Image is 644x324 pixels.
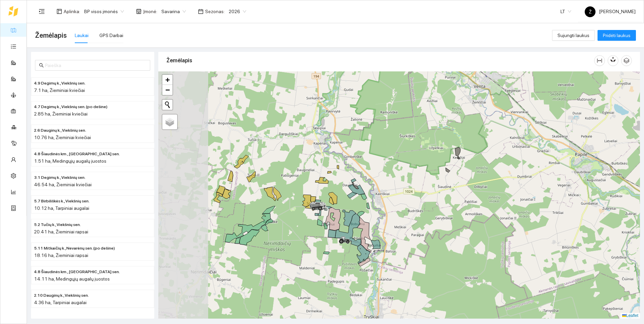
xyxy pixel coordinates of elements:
span: 2026 [229,6,246,17]
a: Zoom out [162,85,172,95]
span: Sezonas : [205,8,225,15]
span: menu-unfold [39,8,45,14]
a: Leaflet [622,313,638,318]
span: Žemėlapis [35,30,67,41]
span: 18.16 ha, Žieminiai rapsai [34,253,88,258]
span: shop [136,9,141,14]
span: [PERSON_NAME] [585,9,636,14]
span: Aplinka : [64,8,80,15]
span: 5.2 Tučių k., Viekšnių sen. [34,222,81,228]
span: 2.85 ha, Žieminiai kviečiai [34,111,88,117]
span: − [165,86,170,94]
span: Savarina [161,6,186,17]
span: Sujungti laukus [557,32,589,39]
span: Įmonė : [143,8,157,15]
a: Sujungti laukus [552,33,595,38]
span: 2.10 Dauginų k., Viekšnių sen. [34,292,89,299]
button: menu-unfold [35,5,49,18]
input: Paieška [45,62,146,69]
span: 4.8 Šiaudinės km., Papilės sen. [34,269,120,275]
span: 7.1 ha, Žieminiai kviečiai [34,88,85,93]
span: 5.7 Birbiliškės k., Viekšnių sen. [34,198,90,204]
button: Initiate a new search [162,100,172,110]
span: 4.8 Šiaudinės km., Papilės sen. [34,151,120,157]
span: 2.6 Dauginų k., Viekšnių sen. [34,127,86,134]
span: 4.7 Degimų k., Viekšnių sen. (po dešine) [34,104,107,110]
span: 4.9 Degimų k., Viekšnių sen. [34,80,86,87]
span: layout [57,9,62,14]
button: Pridėti laukus [598,30,636,41]
span: 1.51 ha, Medingųjų augalų juostos [34,158,106,164]
button: Sujungti laukus [552,30,595,41]
div: Laukai [75,32,89,39]
div: GPS Darbai [99,32,123,39]
span: search [39,63,44,68]
span: 10.76 ha, Žieminiai kviečiai [34,135,91,140]
a: Zoom in [162,75,172,85]
a: Layers [162,115,177,129]
span: LT [560,6,571,17]
span: column-width [594,58,605,63]
span: Ž [589,6,592,17]
span: 5.11 Mitkaičių k., Nevarėnų sen. (po dešine) [34,245,115,252]
span: 46.54 ha, Žieminiai kviečiai [34,182,92,187]
div: Žemėlapis [166,51,594,70]
span: 14.11 ha, Medingųjų augalų juostos [34,276,110,282]
span: Pridėti laukus [603,32,631,39]
span: + [165,75,170,84]
span: 20.41 ha, Žieminiai rapsai [34,229,88,234]
span: 3.1 Degimų k., Viekšnių sen. [34,174,86,181]
span: 4.36 ha, Tarpiniai augalai [34,300,87,305]
a: Pridėti laukus [598,33,636,38]
span: calendar [198,9,203,14]
button: column-width [594,55,605,66]
span: BP visos įmonės [84,6,124,17]
span: 10.12 ha, Tarpiniai augalai [34,205,89,211]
